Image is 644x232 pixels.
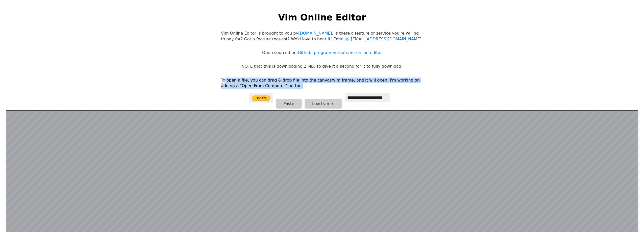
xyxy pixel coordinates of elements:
h1: Vim Online Editor [278,11,366,23]
p: To open a file, you can drag & drop file into the canvas/vim frame, and it will open. I'm working... [221,78,423,89]
button: Paste [276,99,302,109]
button: Load vimrc [305,99,342,109]
a: [DOMAIN_NAME] [298,31,332,36]
a: Github: programmerhat/vim-online-editor [298,50,382,55]
a: [EMAIL_ADDRESS][DOMAIN_NAME] [344,37,422,41]
p: Vim Online Editor is brought to you by . Is there a feature or service you're willing to pay for?... [221,31,423,42]
p: Open sourced on: [262,50,382,56]
p: NOTE that this is downloading 2 MB, so give it a second for it to fully download. [241,64,402,69]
